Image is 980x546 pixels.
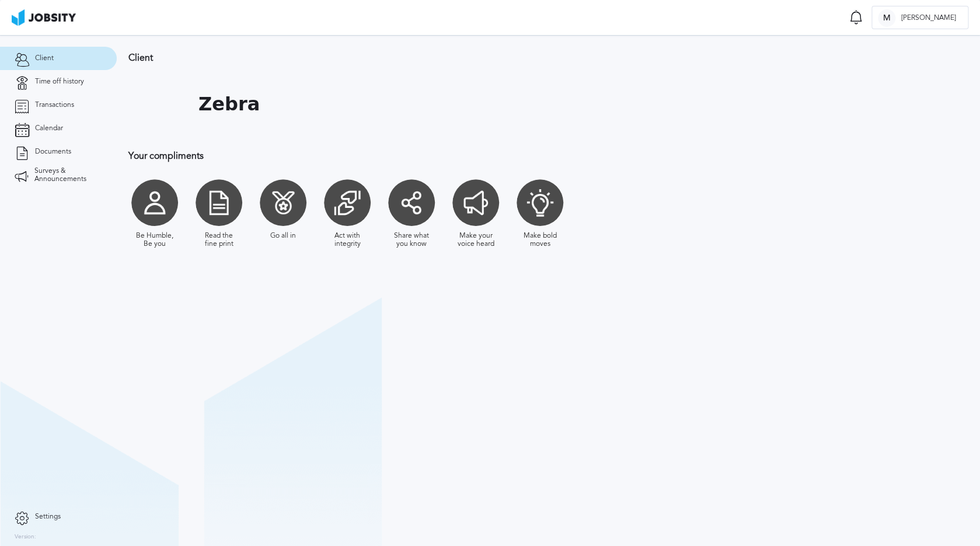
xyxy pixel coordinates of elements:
[134,232,175,248] div: Be Humble, Be you
[198,93,260,115] h1: Zebra
[391,232,432,248] div: Share what you know
[270,232,296,240] div: Go all in
[198,232,239,248] div: Read the fine print
[34,167,102,183] span: Surveys & Announcements
[327,232,368,248] div: Act with integrity
[35,78,84,86] span: Time off history
[15,534,36,541] label: Version:
[878,9,895,27] div: M
[128,53,762,63] h3: Client
[35,124,63,133] span: Calendar
[12,9,76,26] img: ab4bad089aa723f57921c736e9817d99.png
[35,513,61,521] span: Settings
[895,14,962,22] span: [PERSON_NAME]
[128,151,762,161] h3: Your compliments
[35,54,54,62] span: Client
[35,148,71,156] span: Documents
[455,232,496,248] div: Make your voice heard
[35,101,74,109] span: Transactions
[519,232,560,248] div: Make bold moves
[871,6,968,29] button: M[PERSON_NAME]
